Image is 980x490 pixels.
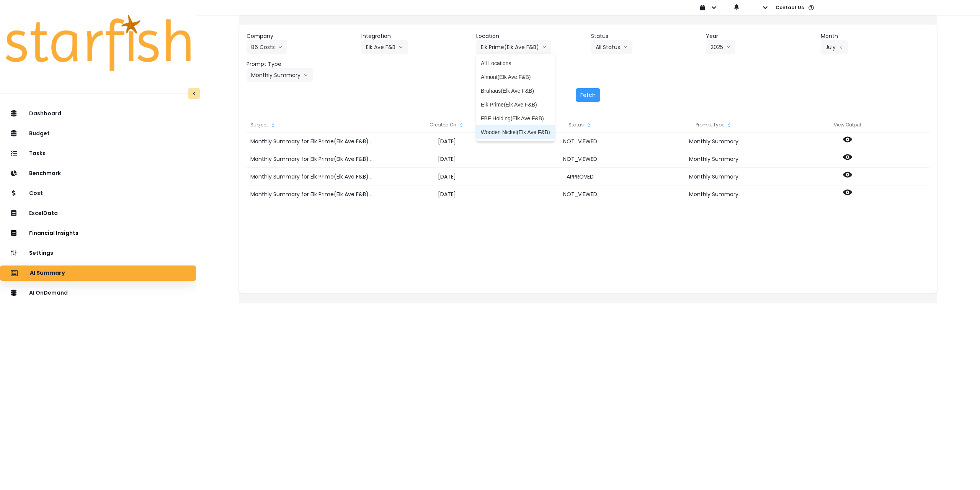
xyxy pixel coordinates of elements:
[247,40,287,54] button: 86 Costsarrow down line
[591,40,632,54] button: All Statusarrow down line
[481,87,550,95] span: Bruhaus(Elk Ave F&B)
[29,130,50,137] p: Budget
[380,168,514,185] div: [DATE]
[476,40,551,54] button: Elk Prime(Elk Ave F&B)arrow down line
[647,117,781,133] div: Prompt Type
[706,32,815,40] header: Year
[476,32,585,40] header: Location
[576,88,600,102] button: Fetch
[29,150,46,157] p: Tasks
[481,128,550,136] span: Wooden Nickel(Elk Ave F&B)
[591,32,700,40] header: Status
[481,73,550,81] span: Almont(Elk Ave F&B)
[29,110,61,117] p: Dashboard
[821,40,848,54] button: Julyarrow left line
[481,115,550,122] span: FBF Holding(Elk Ave F&B)
[247,32,355,40] header: Company
[514,133,647,150] div: NOT_VIEWED
[647,185,781,203] div: Monthly Summary
[623,43,628,51] svg: arrow down line
[781,117,914,133] div: View Output
[647,133,781,150] div: Monthly Summary
[29,190,43,197] p: Cost
[586,122,592,128] svg: sort
[514,168,647,185] div: APPROVED
[247,133,380,150] div: Monthly Summary for Elk Prime(Elk Ave F&B) for [DATE]
[458,122,464,128] svg: sort
[247,168,380,185] div: Monthly Summary for Elk Prime(Elk Ave F&B) for [DATE]
[247,150,380,168] div: Monthly Summary for Elk Prime(Elk Ave F&B) for [DATE]
[821,32,929,40] header: Month
[247,185,380,203] div: Monthly Summary for Elk Prime(Elk Ave F&B) for [DATE]
[726,43,731,51] svg: arrow down line
[647,168,781,185] div: Monthly Summary
[514,185,647,203] div: NOT_VIEWED
[542,43,547,51] svg: arrow down line
[476,54,555,141] ul: Elk Prime(Elk Ave F&B)arrow down line
[30,270,65,277] p: AI Summary
[247,117,380,133] div: Subject
[247,68,313,82] button: Monthly Summaryarrow down line
[399,43,403,51] svg: arrow down line
[839,43,843,51] svg: arrow left line
[726,122,732,128] svg: sort
[361,32,470,40] header: Integration
[647,150,781,168] div: Monthly Summary
[29,170,61,177] p: Benchmark
[361,40,408,54] button: Elk Ave F&Barrow down line
[481,101,550,108] span: Elk Prime(Elk Ave F&B)
[706,40,735,54] button: 2025arrow down line
[278,43,283,51] svg: arrow down line
[380,185,514,203] div: [DATE]
[514,117,647,133] div: Status
[380,150,514,168] div: [DATE]
[380,133,514,150] div: [DATE]
[304,71,308,79] svg: arrow down line
[270,122,276,128] svg: sort
[247,60,355,68] header: Prompt Type
[481,59,550,67] span: All Locations
[380,117,514,133] div: Created On
[29,210,58,216] p: ExcelData
[514,150,647,168] div: NOT_VIEWED
[29,290,68,296] p: AI OnDemand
